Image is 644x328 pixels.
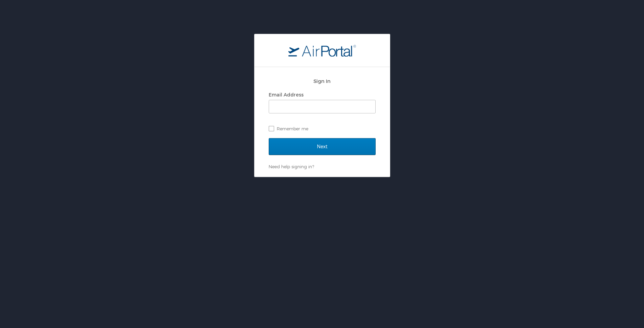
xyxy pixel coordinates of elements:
label: Remember me [269,124,376,134]
a: Need help signing in? [269,164,314,169]
h2: Sign In [269,77,376,85]
img: logo [288,44,356,57]
input: Next [269,138,376,155]
label: Email Address [269,92,304,97]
